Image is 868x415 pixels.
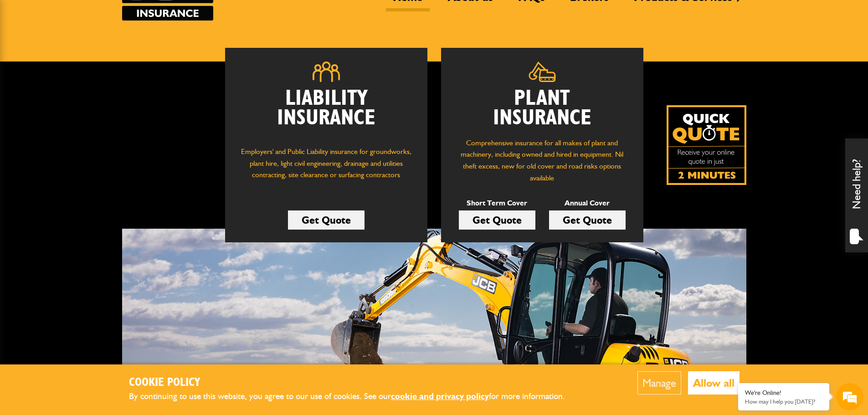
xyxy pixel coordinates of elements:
a: Get Quote [288,210,365,230]
a: cookie and privacy policy [391,391,489,401]
button: Allow all [688,371,740,395]
p: Annual Cover [549,197,626,209]
img: Quick Quote [667,105,746,185]
a: Get Quote [459,210,535,230]
p: Comprehensive insurance for all makes of plant and machinery, including owned and hired in equipm... [455,137,630,184]
h2: Liability Insurance [239,89,414,137]
div: We're Online! [745,389,822,397]
p: Employers' and Public Liability insurance for groundworks, plant hire, light civil engineering, d... [239,146,414,190]
p: By continuing to use this website, you agree to our use of cookies. See our for more information. [129,389,580,404]
div: Need help? [845,138,868,252]
p: Short Term Cover [459,197,535,209]
h2: Plant Insurance [455,89,630,128]
a: Get your insurance quote isn just 2-minutes [667,105,746,185]
h2: Cookie Policy [129,376,580,390]
p: How may I help you today? [745,398,822,405]
a: Get Quote [549,210,626,230]
button: Manage [637,371,681,395]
